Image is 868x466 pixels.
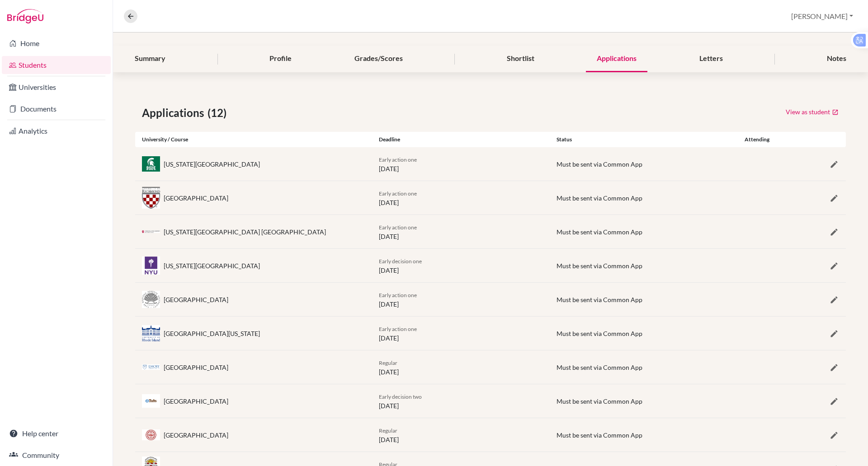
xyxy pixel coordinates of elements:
span: Must be sent via Common App [557,431,642,439]
div: [US_STATE][GEOGRAPHIC_DATA] [164,159,260,169]
img: Bridge-U [7,9,43,23]
span: Must be sent via Common App [557,330,642,337]
div: [GEOGRAPHIC_DATA] [164,295,228,304]
div: Grades/Scores [344,46,414,72]
a: Analytics [2,122,111,140]
div: [DATE] [372,256,550,275]
span: Early decision one [379,258,422,265]
div: [DATE] [372,425,550,444]
span: Early decision two [379,393,422,400]
span: Must be sent via Common App [557,194,642,202]
span: Must be sent via Common App [557,296,642,303]
a: Community [2,446,111,464]
span: Must be sent via Common App [557,363,642,371]
span: Early action one [379,190,417,197]
button: [PERSON_NAME] [787,8,857,25]
img: us_ind_86awefzk.jpeg [142,230,160,233]
span: Must be sent via Common App [557,262,642,270]
img: us_nyu_mu3e0q99.jpeg [142,256,160,275]
div: [DATE] [372,391,550,410]
span: Early action one [379,224,417,231]
img: us_case_zosd_ok_.jpeg [142,291,160,308]
div: Letters [689,46,734,72]
a: Students [2,56,111,74]
a: Universities [2,78,111,96]
div: Status [550,135,727,144]
span: Must be sent via Common App [557,160,642,168]
div: [US_STATE][GEOGRAPHIC_DATA] [164,261,260,270]
div: Attending [727,135,787,144]
span: Regular [379,427,397,434]
div: [GEOGRAPHIC_DATA][US_STATE] [164,329,260,338]
span: Early action one [379,292,417,298]
div: [DATE] [372,188,550,207]
div: [GEOGRAPHIC_DATA] [164,363,228,372]
img: us_emo_p5u5f971.jpeg [142,364,160,370]
div: University / Course [135,135,372,144]
div: [DATE] [372,358,550,377]
a: View as student [785,105,839,119]
div: [GEOGRAPHIC_DATA] [164,430,228,440]
img: us_uor_uzfq478p.jpeg [142,187,160,209]
img: us_msu_ktofmbki.jpeg [142,156,160,171]
div: [US_STATE][GEOGRAPHIC_DATA] [GEOGRAPHIC_DATA] [164,227,326,237]
div: [DATE] [372,222,550,241]
a: Home [2,34,111,52]
div: Deadline [372,135,550,144]
span: Must be sent via Common App [557,228,642,236]
span: Regular [379,359,397,366]
div: Profile [259,46,302,72]
img: us_bu_ac1yjjte.jpeg [142,429,160,440]
img: us_tuf_u7twck0u.jpeg [142,394,160,408]
div: [DATE] [372,290,550,309]
span: Early action one [379,326,417,332]
div: Summary [124,46,176,72]
span: Must be sent via Common App [557,397,642,405]
div: Applications [586,46,647,72]
span: Early action one [379,156,417,163]
div: [GEOGRAPHIC_DATA] [164,193,228,203]
div: [DATE] [372,154,550,173]
div: [DATE] [372,324,550,343]
div: Shortlist [496,46,545,72]
img: us_uri_297kbn50.jpeg [142,325,160,341]
div: [GEOGRAPHIC_DATA] [164,396,228,406]
div: Notes [816,46,857,72]
a: Help center [2,424,111,443]
a: Documents [2,100,111,118]
span: (12) [208,105,230,121]
span: Applications [142,105,208,121]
